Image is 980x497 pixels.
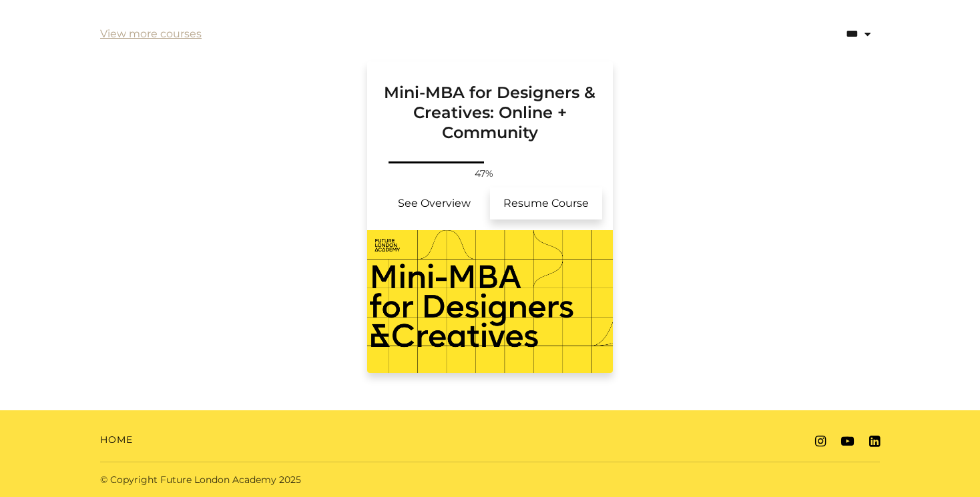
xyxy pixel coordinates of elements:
a: Mini-MBA for Designers & Creatives: Online + Community: Resume Course [490,187,602,219]
a: Mini-MBA for Designers & Creatives: Online + Community [367,61,613,159]
a: Mini-MBA for Designers & Creatives: Online + Community: See Overview [378,187,490,219]
a: View more courses [100,26,202,42]
select: status [788,17,880,51]
h3: Mini-MBA for Designers & Creatives: Online + Community [383,61,597,143]
a: Home [100,433,133,447]
span: 47% [468,167,500,181]
div: © Copyright Future London Academy 2025 [89,473,490,487]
